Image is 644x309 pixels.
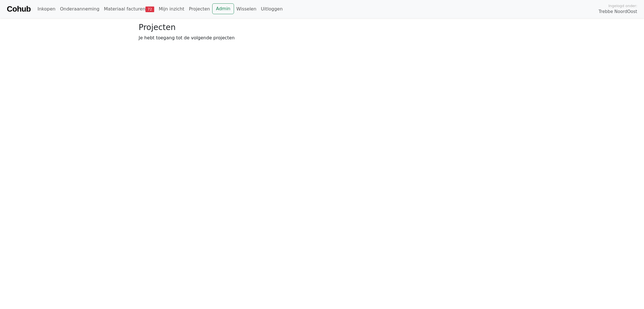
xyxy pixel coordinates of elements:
a: Materiaal facturen72 [102,3,156,15]
span: Trebbe NoordOost [599,8,637,15]
p: Je hebt toegang tot de volgende projecten [139,35,505,41]
a: Mijn inzicht [156,3,187,15]
a: Uitloggen [259,3,285,15]
h3: Projecten [139,23,505,32]
a: Cohub [7,2,31,16]
a: Inkopen [35,3,57,15]
a: Admin [212,3,234,14]
a: Onderaanneming [58,3,102,15]
a: Projecten [186,3,212,15]
span: Ingelogd onder: [608,3,637,8]
a: Wisselen [234,3,259,15]
span: 72 [145,7,154,12]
